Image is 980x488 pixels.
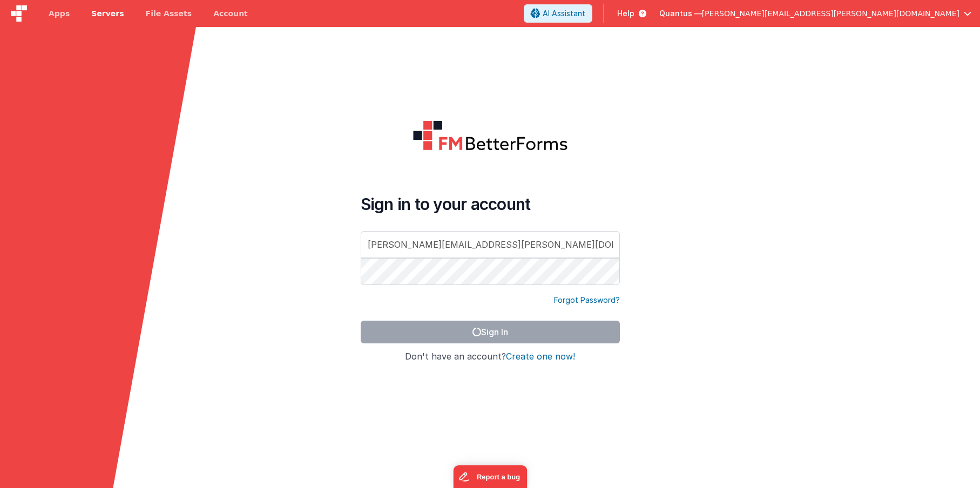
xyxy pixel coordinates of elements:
span: Quantus — [659,8,702,19]
h4: Sign in to your account [361,194,620,214]
a: Forgot Password? [554,295,620,306]
button: Create one now! [506,352,575,362]
span: Servers [91,8,124,19]
button: Sign In [361,321,620,343]
input: Email Address [361,231,620,258]
span: Help [617,8,634,19]
iframe: Marker.io feedback button [453,465,527,488]
button: Quantus — [PERSON_NAME][EMAIL_ADDRESS][PERSON_NAME][DOMAIN_NAME] [659,8,971,19]
span: [PERSON_NAME][EMAIL_ADDRESS][PERSON_NAME][DOMAIN_NAME] [702,8,959,19]
span: File Assets [146,8,192,19]
span: AI Assistant [543,8,585,19]
button: AI Assistant [524,4,592,23]
span: Apps [49,8,70,19]
h4: Don't have an account? [361,352,620,362]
